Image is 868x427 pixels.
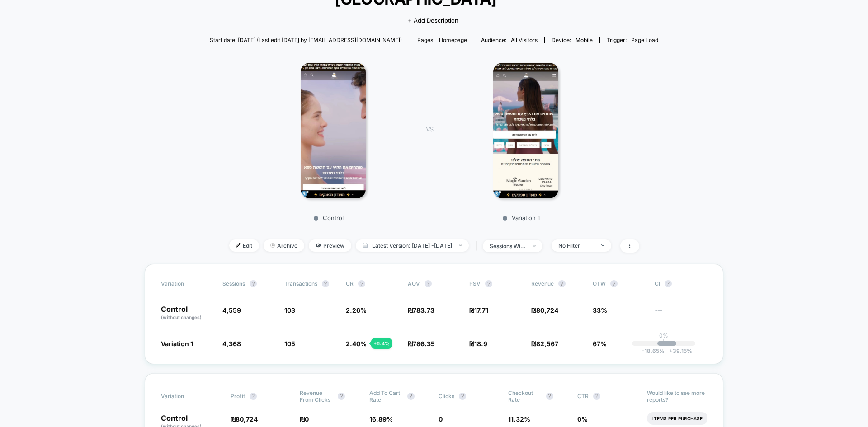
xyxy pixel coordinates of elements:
[593,340,607,347] span: 67%
[474,306,488,314] span: 17.71
[531,280,554,287] span: Revenue
[309,239,351,252] span: Preview
[601,244,604,246] img: end
[469,280,481,287] span: PSV
[231,415,258,423] span: ₪
[346,280,354,287] span: CR
[533,245,536,247] img: end
[459,244,462,246] img: end
[647,412,708,425] li: Items Per Purchase
[300,389,333,403] span: Revenue From Clicks
[270,243,275,248] img: end
[363,243,368,248] img: calendar
[161,314,202,320] span: (without changes)
[577,393,589,399] span: CTR
[439,415,443,423] span: 0
[300,415,309,423] span: ₪
[408,280,420,287] span: AOV
[161,305,213,321] p: Control
[642,347,665,354] span: -18.65 %
[536,306,558,314] span: 80,724
[301,63,365,198] img: Control main
[371,338,392,349] div: + 6.4 %
[417,37,467,43] div: Pages:
[576,37,593,43] span: mobile
[531,306,558,314] span: ₪
[408,16,458,25] span: + Add Description
[473,239,483,253] span: |
[369,389,403,403] span: Add To Cart Rate
[659,332,668,339] p: 0%
[481,37,538,43] div: Audience:
[407,393,415,400] button: ?
[577,415,588,423] span: 0 %
[250,214,408,221] p: Control
[284,306,295,314] span: 103
[413,340,435,347] span: 786.35
[663,339,665,346] p: |
[558,280,566,287] button: ?
[222,280,245,287] span: Sessions
[305,415,309,423] span: 0
[474,340,487,347] span: 18.9
[511,37,538,43] span: All Visitors
[442,214,600,221] p: Variation 1
[593,393,600,400] button: ?
[469,340,487,347] span: ₪
[647,389,708,403] p: Would like to see more reports?
[439,37,467,43] span: homepage
[369,415,393,423] span: 16.89 %
[161,280,211,287] span: Variation
[236,243,241,248] img: edit
[655,280,704,287] span: CI
[536,340,558,347] span: 82,567
[356,239,469,252] span: Latest Version: [DATE] - [DATE]
[593,306,607,314] span: 33%
[231,393,245,399] span: Profit
[508,415,530,423] span: 11.32 %
[485,280,492,287] button: ?
[284,280,317,287] span: Transactions
[531,340,558,347] span: ₪
[425,280,432,287] button: ?
[607,37,658,43] div: Trigger:
[469,306,488,314] span: ₪
[408,340,435,347] span: ₪
[665,347,692,354] span: 39.15 %
[610,280,618,287] button: ?
[426,125,433,133] span: VS
[631,37,658,43] span: Page Load
[669,347,673,354] span: +
[346,306,367,314] span: 2.26 %
[322,280,329,287] button: ?
[558,242,594,249] div: No Filter
[655,308,707,321] span: ---
[593,280,642,287] span: OTW
[210,37,402,43] span: Start date: [DATE] (Last edit [DATE] by [EMAIL_ADDRESS][DOMAIN_NAME])
[222,340,241,347] span: 4,368
[229,239,259,252] span: Edit
[508,389,542,403] span: Checkout Rate
[250,280,257,287] button: ?
[264,239,304,252] span: Archive
[493,63,558,198] img: Variation 1 main
[665,280,672,287] button: ?
[250,393,257,400] button: ?
[358,280,365,287] button: ?
[161,340,193,347] span: Variation 1
[346,340,367,347] span: 2.40 %
[413,306,434,314] span: 783.73
[546,393,553,400] button: ?
[408,306,434,314] span: ₪
[222,306,241,314] span: 4,559
[490,243,526,249] div: sessions with impression
[161,389,211,403] span: Variation
[459,393,466,400] button: ?
[284,340,295,347] span: 105
[439,393,454,399] span: Clicks
[338,393,345,400] button: ?
[544,37,599,43] span: Device:
[236,415,258,423] span: 80,724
